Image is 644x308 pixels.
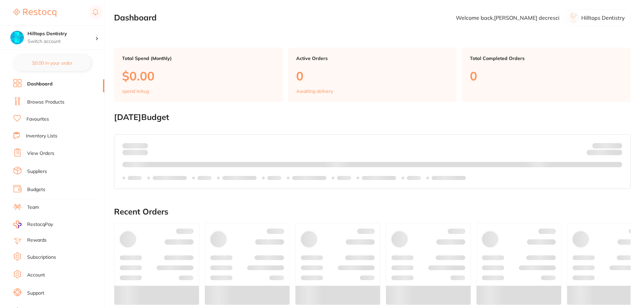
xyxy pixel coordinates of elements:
[296,88,333,94] p: Awaiting delivery
[198,175,212,181] p: Labels
[27,150,54,157] a: View Orders
[114,13,157,22] h2: Dashboard
[592,143,622,148] p: Budget:
[128,175,142,181] p: Labels
[470,69,623,83] p: 0
[456,15,559,21] p: Welcome back, [PERSON_NAME] decresci
[27,81,53,87] a: Dashboard
[222,175,257,181] p: Labels extended
[432,175,466,181] p: Labels extended
[122,56,275,61] p: Total Spend (Monthly)
[27,204,39,211] a: Team
[609,142,622,148] strong: $NaN
[267,175,281,181] p: Labels
[13,9,56,17] img: Restocq Logo
[26,133,57,139] a: Inventory Lists
[296,69,449,83] p: 0
[13,221,21,228] img: RestocqPay
[13,55,91,71] button: $0.00 in your order
[462,48,631,102] a: Total Completed Orders0
[114,48,283,102] a: Total Spend (Monthly)$0.00spend inAug
[27,237,47,244] a: Rewards
[292,175,326,181] p: Labels extended
[122,143,148,148] p: Spent:
[337,175,351,181] p: Labels
[122,148,148,157] p: month
[27,168,47,175] a: Suppliers
[587,148,622,157] p: Remaining:
[407,175,421,181] p: Labels
[288,48,457,102] a: Active Orders0Awaiting delivery
[10,31,24,44] img: Hilltops Dentistry
[13,5,56,20] a: Restocq Logo
[28,30,95,37] h4: Hilltops Dentistry
[114,207,631,217] h2: Recent Orders
[470,56,623,61] p: Total Completed Orders
[362,175,396,181] p: Labels extended
[27,254,56,261] a: Subscriptions
[27,272,45,279] a: Account
[136,142,148,148] strong: $0.00
[27,99,64,106] a: Browse Products
[27,186,45,193] a: Budgets
[610,151,622,157] strong: $0.00
[26,116,49,123] a: Favourites
[122,88,149,94] p: spend in Aug
[114,113,631,122] h2: [DATE] Budget
[122,69,275,83] p: $0.00
[153,175,187,181] p: Labels extended
[296,56,449,61] p: Active Orders
[27,221,53,228] span: RestocqPay
[13,221,53,228] a: RestocqPay
[581,15,625,21] p: Hilltops Dentistry
[28,38,95,45] p: Switch account
[27,290,44,297] a: Support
